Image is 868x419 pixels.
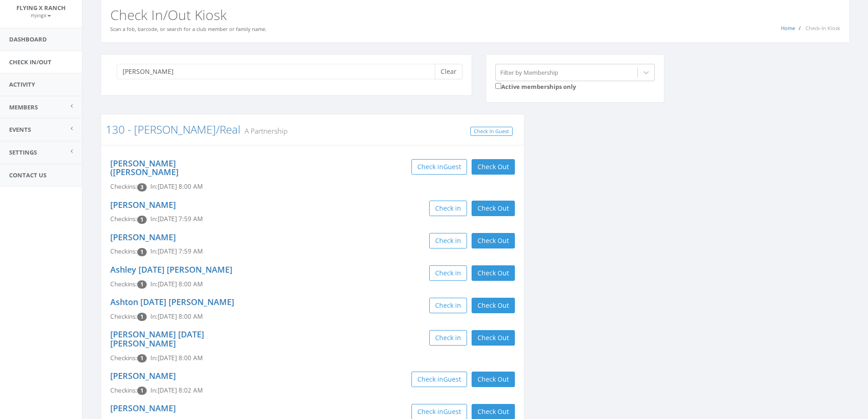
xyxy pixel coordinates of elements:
[9,171,46,179] span: Contact Us
[472,233,515,248] button: Check Out
[110,280,137,288] span: Checkins:
[110,215,137,223] span: Checkins:
[429,265,467,281] button: Check in
[110,232,176,243] a: [PERSON_NAME]
[110,312,137,321] span: Checkins:
[110,370,176,381] a: [PERSON_NAME]
[411,159,467,175] button: Check inGuest
[411,372,467,387] button: Check inGuest
[110,354,137,362] span: Checkins:
[781,25,795,31] a: Home
[110,199,176,210] a: [PERSON_NAME]
[429,298,467,313] button: Check in
[137,216,147,224] span: Checkin count
[137,354,147,362] span: Checkin count
[150,215,203,223] span: In: [DATE] 7:59 AM
[806,25,840,31] span: Check-In Kiosk
[472,330,515,346] button: Check Out
[472,298,515,313] button: Check Out
[110,182,137,191] span: Checkins:
[110,7,840,22] h2: Check In/Out Kiosk
[429,233,467,248] button: Check in
[472,265,515,281] button: Check Out
[110,403,176,414] a: [PERSON_NAME]
[117,64,442,79] input: Search a name to check in
[110,329,204,349] a: [PERSON_NAME] [DATE] [PERSON_NAME]
[110,264,232,275] a: Ashley [DATE] [PERSON_NAME]
[106,122,240,137] a: 130 - [PERSON_NAME]/Real
[9,125,31,134] span: Events
[110,26,267,32] small: Scan a fob, barcode, or search for a club member or family name.
[150,386,203,394] span: In: [DATE] 8:02 AM
[443,407,461,416] span: Guest
[150,312,203,321] span: In: [DATE] 8:00 AM
[472,201,515,216] button: Check Out
[137,248,147,256] span: Checkin count
[150,247,203,255] span: In: [DATE] 7:59 AM
[472,372,515,387] button: Check Out
[495,81,576,91] label: Active memberships only
[137,387,147,395] span: Checkin count
[9,148,37,156] span: Settings
[472,159,515,175] button: Check Out
[150,280,203,288] span: In: [DATE] 8:00 AM
[495,83,501,89] input: Active memberships only
[435,64,462,79] button: Clear
[9,103,38,111] span: Members
[16,4,66,12] span: Flying X Ranch
[110,247,137,255] span: Checkins:
[443,375,461,383] span: Guest
[429,201,467,216] button: Check in
[150,182,203,191] span: In: [DATE] 8:00 AM
[31,12,51,19] small: FlyingX
[240,126,288,136] small: A Partnership
[137,313,147,321] span: Checkin count
[500,68,558,77] div: Filter by Membership
[110,158,179,178] a: [PERSON_NAME] ([PERSON_NAME]
[137,280,147,289] span: Checkin count
[429,330,467,346] button: Check in
[470,127,513,136] a: Check In Guest
[443,162,461,171] span: Guest
[150,354,203,362] span: In: [DATE] 8:00 AM
[110,386,137,394] span: Checkins:
[31,11,51,19] a: FlyingX
[137,183,147,191] span: Checkin count
[110,296,234,307] a: Ashton [DATE] [PERSON_NAME]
